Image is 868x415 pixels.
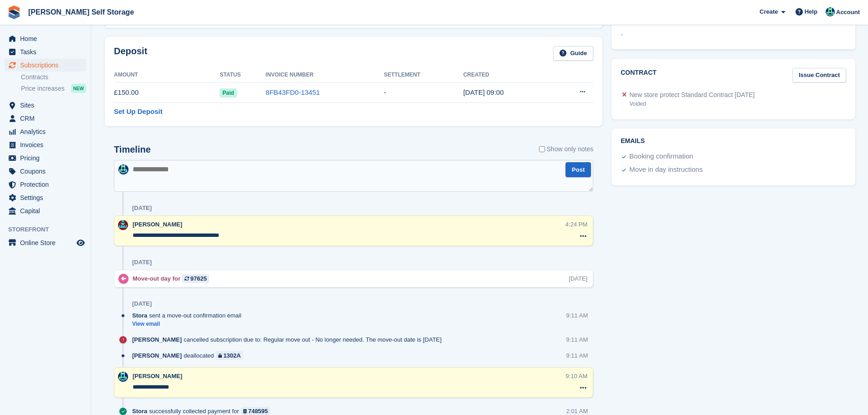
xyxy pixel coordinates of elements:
a: menu [5,191,86,204]
a: menu [5,152,86,164]
div: sent a move-out confirmation email [132,311,246,320]
h2: Contract [621,68,657,83]
a: Issue Contract [792,68,846,83]
span: [PERSON_NAME] [132,351,182,360]
span: Storefront [8,225,91,234]
h2: Timeline [114,144,151,155]
span: Analytics [20,125,75,138]
time: 2025-07-30 09:00:22 UTC [463,88,504,96]
span: Online Store [20,236,75,249]
div: Booking confirmation [629,151,693,162]
span: Price increases [21,84,65,93]
div: 9:11 AM [566,335,588,344]
label: Show only notes [539,144,594,154]
a: Contracts [21,73,86,82]
span: Protection [20,178,75,191]
h2: Deposit [114,46,147,61]
span: Stora [132,311,147,320]
th: Status [220,68,266,82]
a: 1302A [216,351,243,360]
h2: Emails [621,138,846,145]
a: menu [5,236,86,249]
a: menu [5,165,86,178]
td: - [384,82,463,103]
span: Paid [220,88,236,97]
a: menu [5,99,86,112]
span: Home [20,32,75,45]
span: Create [760,7,778,16]
span: Capital [20,205,75,217]
a: menu [5,125,86,138]
span: [PERSON_NAME] [133,221,182,228]
img: Jenna Kennedy [826,7,835,16]
img: Jenna Kennedy [118,372,128,382]
span: Settings [20,191,75,204]
th: Invoice Number [266,68,384,82]
span: [PERSON_NAME] [132,335,182,344]
span: [PERSON_NAME] [133,373,182,379]
img: stora-icon-8386f47178a22dfd0bd8f6a31ec36ba5ce8667c1dd55bd0f319d3a0aa187defe.svg [7,5,21,19]
div: [DATE] [132,259,152,266]
a: 97625 [182,274,209,283]
div: 1302A [223,351,241,360]
button: Post [565,162,591,177]
span: Sites [20,99,75,112]
img: Dev Yildirim [118,220,128,230]
a: menu [5,32,86,45]
a: menu [5,178,86,191]
a: [PERSON_NAME] Self Storage [25,5,138,20]
span: Coupons [20,165,75,178]
span: - [621,30,623,40]
div: 97625 [190,274,207,283]
div: Move-out day for [133,274,214,283]
span: Tasks [20,46,75,58]
div: 9:11 AM [566,351,588,360]
th: Created [463,68,552,82]
span: Invoices [20,138,75,151]
th: Settlement [384,68,463,82]
div: [DATE] [132,300,152,307]
div: Voided [629,100,755,108]
a: Guide [553,46,593,61]
a: Preview store [75,237,86,248]
div: Move in day instructions [629,164,703,175]
div: 4:24 PM [565,220,587,229]
span: CRM [20,112,75,125]
span: Subscriptions [20,59,75,72]
a: menu [5,112,86,125]
div: 9:10 AM [566,372,588,380]
span: Pricing [20,152,75,164]
div: [DATE] [569,274,587,283]
a: menu [5,59,86,72]
span: Account [836,8,860,17]
div: 9:11 AM [566,311,588,320]
a: menu [5,205,86,217]
div: New store protect Standard Contract [DATE] [629,90,755,100]
div: deallocated [132,351,247,360]
a: 8FB43FD0-13451 [266,88,320,96]
div: NEW [71,84,86,93]
span: Help [805,7,817,16]
a: View email [132,320,246,328]
td: £150.00 [114,82,220,103]
th: Amount [114,68,220,82]
div: cancelled subscription due to: Regular move out - No longer needed. The move-out date is [DATE] [132,335,446,344]
a: Set Up Deposit [114,107,163,117]
div: [DATE] [132,205,152,212]
input: Show only notes [539,144,545,154]
a: menu [5,138,86,151]
a: Price increases NEW [21,83,86,93]
a: menu [5,46,86,58]
img: Jenna Kennedy [118,164,128,174]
